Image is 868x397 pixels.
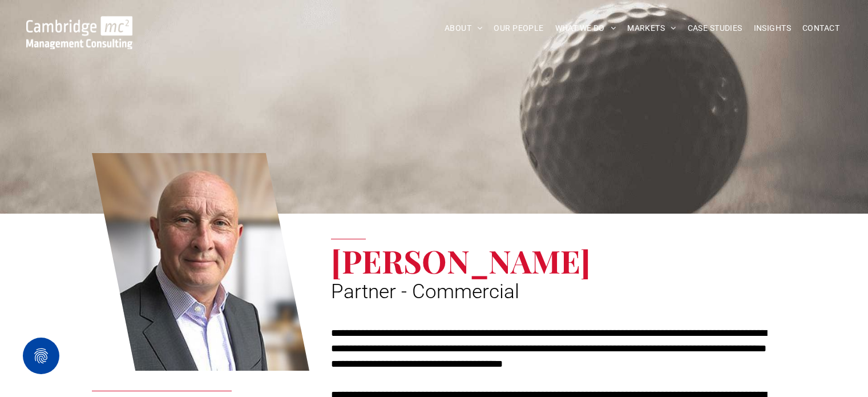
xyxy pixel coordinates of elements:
a: WHAT WE DO [550,19,622,37]
a: CONTACT [797,19,845,37]
img: Go to Homepage [26,16,132,49]
a: Ray Coppin | Partner - Commercial | Cambridge Management Consulting [92,151,310,373]
a: ABOUT [439,19,488,37]
span: [PERSON_NAME] [331,239,591,282]
a: INSIGHTS [748,19,797,37]
a: Your Business Transformed | Cambridge Management Consulting [26,18,132,30]
a: CASE STUDIES [682,19,748,37]
span: Partner - Commercial [331,280,519,303]
a: MARKETS [621,19,681,37]
a: OUR PEOPLE [488,19,549,37]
